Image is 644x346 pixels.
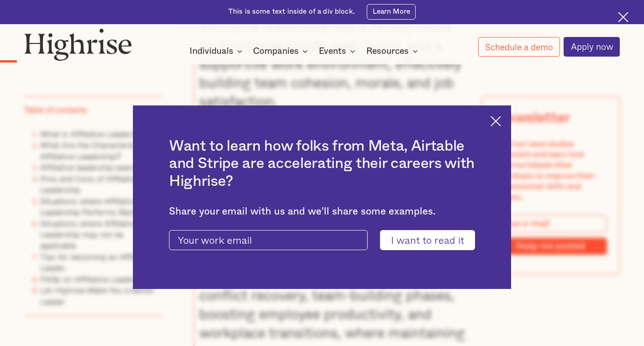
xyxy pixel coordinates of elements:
img: Cross icon [491,116,501,126]
div: Resources [366,46,409,57]
a: Learn More [367,4,416,20]
h2: Want to learn how folks from Meta, Airtable and Stripe are accelerating their careers with Highrise? [169,137,475,190]
div: Resources [366,46,421,57]
div: Individuals [190,46,233,57]
input: Your work email [169,230,368,250]
div: Companies [253,46,311,57]
div: This is some text inside of a div block. [228,7,355,17]
div: Share your email with us and we'll share some examples. [169,206,475,218]
img: Highrise logo [24,28,132,61]
a: Apply now [564,37,620,57]
form: current-ascender-blog-article-modal-form [169,230,475,250]
div: Events [319,46,346,57]
img: Cross icon [618,12,628,22]
div: Events [319,46,358,57]
div: Companies [253,46,299,57]
a: Schedule a demo [478,37,560,57]
div: Individuals [190,46,245,57]
input: I want to read it [380,230,475,250]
